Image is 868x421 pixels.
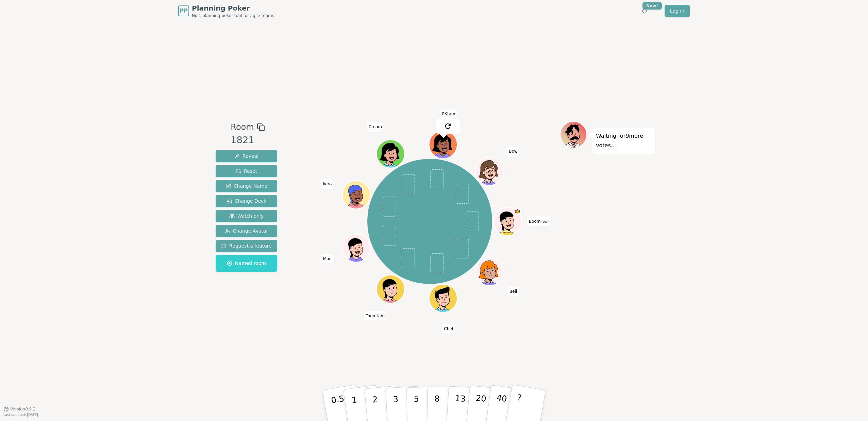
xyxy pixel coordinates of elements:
span: No.1 planning poker tool for agile teams [192,13,274,18]
button: Watch only [216,210,277,222]
span: Change Avatar [225,228,268,234]
a: PPPlanning PokerNo.1 planning poker tool for agile teams [178,3,274,18]
button: Request a feature [216,240,277,252]
span: Change Name [226,183,267,189]
button: Named room [216,255,277,272]
span: Click to change your name [440,109,457,119]
span: Reset [236,168,257,174]
span: Click to change your name [508,287,519,296]
button: Change Avatar [216,225,277,237]
span: Planning Poker [192,3,274,13]
button: Version0.9.2 [3,406,36,412]
span: Click to change your name [321,254,333,264]
div: New! [642,2,662,10]
span: (you) [540,220,549,223]
span: Watch only [229,213,264,219]
p: Waiting for 9 more votes... [596,131,652,150]
img: reset [444,122,452,130]
div: 1821 [231,133,265,147]
span: Click to change your name [507,147,519,156]
button: Reveal [216,150,277,162]
span: Click to change your name [442,324,455,334]
span: Request a feature [221,242,272,249]
span: Click to change your name [321,179,333,189]
span: Named room [227,260,266,267]
span: Click to change your name [527,217,550,226]
button: Click to change your avatar [495,208,521,235]
span: PP [180,7,187,15]
span: Boom is the host [514,208,521,215]
button: Reset [216,165,277,177]
button: Change Deck [216,195,277,207]
span: Click to change your name [364,311,386,320]
span: Version 0.9.2 [10,406,36,412]
span: Click to change your name [367,122,384,132]
button: Change Name [216,180,277,192]
a: Log in [665,5,690,17]
span: Last updated: [DATE] [3,413,38,417]
span: Room [231,121,254,133]
span: Change Deck [227,198,266,204]
button: New! [639,5,651,17]
span: Reveal [234,153,258,159]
